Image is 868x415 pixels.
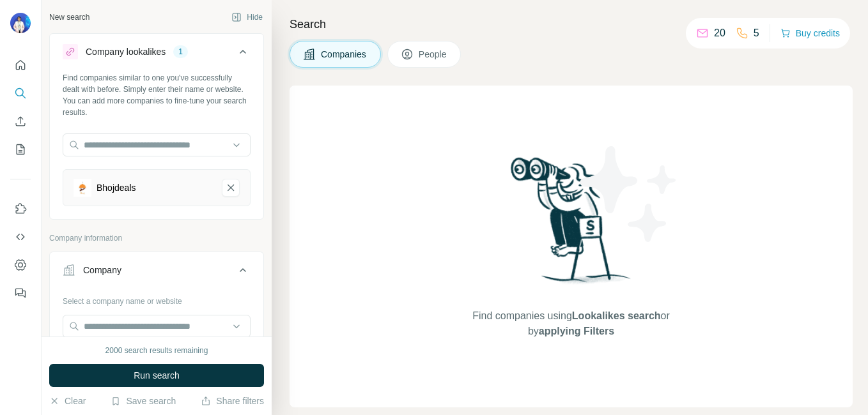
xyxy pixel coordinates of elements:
span: People [419,48,448,61]
button: Use Surfe on LinkedIn [10,197,31,220]
button: Enrich CSV [10,110,31,133]
div: Company [83,264,121,276]
button: Dashboard [10,253,31,276]
h4: Search [290,15,853,33]
button: Company [50,255,263,290]
p: 20 [714,26,725,41]
div: Company lookalikes [86,45,166,58]
div: Find companies similar to one you've successfully dealt with before. Simply enter their name or w... [63,72,251,118]
button: Feedback [10,282,31,305]
img: Avatar [10,13,31,33]
img: Surfe Illustration - Stars [571,137,686,252]
button: Search [10,82,31,105]
div: Select a company name or website [63,290,251,307]
button: Quick start [10,54,31,77]
span: Companies [321,48,368,61]
p: 5 [754,26,759,41]
button: Buy credits [780,24,840,42]
button: Company lookalikes1 [50,36,263,72]
div: 2000 search results remaining [105,345,208,356]
div: 1 [173,46,188,57]
button: Save search [111,395,176,407]
div: Bhojdeals [97,181,136,194]
button: Hide [222,8,272,27]
button: Use Surfe API [10,225,31,248]
button: Share filters [201,395,264,407]
button: Clear [49,395,86,407]
button: My lists [10,138,31,161]
button: Run search [49,364,264,387]
span: Find companies using or by [469,308,673,339]
button: Bhojdeals-remove-button [222,179,240,197]
div: New search [49,11,89,23]
p: Company information [49,232,264,244]
span: applying Filters [539,326,614,336]
span: Lookalikes search [572,310,661,321]
img: Surfe Illustration - Woman searching with binoculars [505,154,638,296]
img: Bhojdeals-logo [74,179,91,197]
span: Run search [134,369,180,382]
